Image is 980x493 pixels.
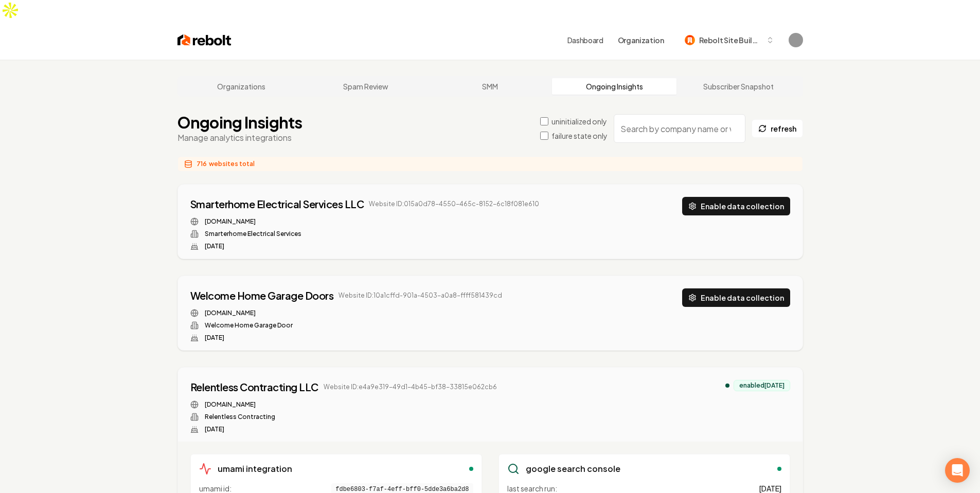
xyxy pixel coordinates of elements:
[676,78,801,95] a: Subscriber Snapshot
[682,197,790,215] button: Enable data collection
[180,78,304,95] a: Organizations
[190,400,497,409] div: Website
[190,197,364,211] a: Smarterhome Electrical Services LLC
[551,131,608,141] label: failure state only
[789,33,803,47] img: Sagar Soni
[699,35,762,46] span: Rebolt Site Builder
[190,380,318,394] a: Relentless Contracting LLC
[324,383,497,391] span: Website ID: e4a9e319-49d1-4b45-bf38-33815e062cb6
[177,132,302,144] p: Manage analytics integrations
[205,400,256,409] a: [DOMAIN_NAME]
[734,380,790,391] div: enabled [DATE]
[428,78,553,95] a: SMM
[190,309,503,317] div: Website
[725,384,729,388] div: analytics enabled
[551,116,607,126] label: uninitialized only
[552,78,676,95] a: Ongoing Insights
[177,113,302,132] h1: Ongoing Insights
[205,217,256,226] a: [DOMAIN_NAME]
[777,467,781,471] div: enabled
[338,291,502,300] span: Website ID: 10a1cffd-901a-4503-a0a8-ffff581439cd
[190,288,334,303] a: Welcome Home Garage Doors
[567,35,603,45] a: Dashboard
[218,463,292,475] h3: umami integration
[682,288,790,307] button: Enable data collection
[469,467,473,471] div: enabled
[197,160,207,168] span: 716
[945,458,970,483] div: Open Intercom Messenger
[205,309,256,317] a: [DOMAIN_NAME]
[369,200,539,208] span: Website ID: 015a0d78-4550-465c-8152-6c18f081e610
[190,217,540,226] div: Website
[752,119,803,138] button: refresh
[177,33,231,47] img: Rebolt Logo
[209,160,255,168] span: websites total
[789,33,803,47] button: Open user button
[612,31,670,49] button: Organization
[526,463,620,475] h3: google search console
[685,35,695,45] img: Rebolt Site Builder
[614,114,745,143] input: Search by company name or website ID
[304,78,428,95] a: Spam Review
